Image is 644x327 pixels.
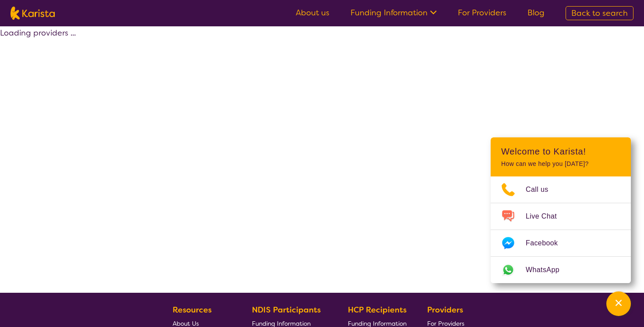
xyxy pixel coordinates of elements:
[501,160,620,168] p: How can we help you [DATE]?
[350,7,437,18] a: Funding Information
[526,210,567,223] span: Live Chat
[571,8,628,18] span: Back to search
[606,291,631,316] button: Channel Menu
[252,305,321,315] b: NDIS Participants
[296,7,329,18] a: About us
[526,263,570,277] span: WhatsApp
[491,176,631,283] ul: Choose channel
[566,6,633,20] a: Back to search
[501,146,620,157] h2: Welcome to Karista!
[173,305,212,315] b: Resources
[491,257,631,283] a: Web link opens in a new tab.
[458,7,506,18] a: For Providers
[527,7,545,18] a: Blog
[348,305,407,315] b: HCP Recipients
[491,137,631,283] div: Channel Menu
[526,237,568,250] span: Facebook
[11,7,55,20] img: Karista logo
[526,183,559,196] span: Call us
[427,305,463,315] b: Providers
